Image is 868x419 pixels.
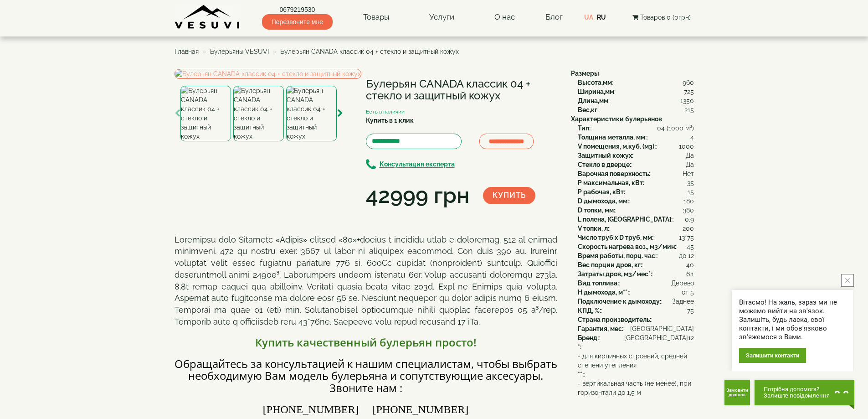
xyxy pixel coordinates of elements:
span: 180 [683,197,694,206]
span: 725 [684,87,694,96]
span: 4 [690,133,694,142]
b: Длина,мм [578,97,608,104]
span: Перезвоните мне [262,14,333,30]
b: Характеристики булерьянов [571,115,662,123]
b: Ширина,мм [578,88,614,95]
a: Блог [545,12,563,21]
div: : [578,187,694,197]
span: Товаров 0 (0грн) [640,14,691,21]
b: Вид топлива: [578,279,619,287]
b: Стекло в дверце: [578,161,631,168]
b: Бренд: [578,334,599,341]
span: 0.9 [685,215,694,224]
b: H дымохода, м**: [578,289,629,296]
div: : [578,324,694,333]
span: Нет [683,169,694,178]
h1: Булерьян CANADA классик 04 + стекло и защитный кожух [366,78,557,102]
button: Get Call button [724,380,750,405]
span: 1000 [679,142,694,151]
span: 15 [688,187,694,197]
span: Да [686,151,694,160]
small: Есть в наличии [366,109,405,115]
b: Вес порции дров, кг: [578,261,642,269]
div: Вітаємо! На жаль, зараз ми не можемо вийти на зв'язок. Залишіть, будь ласка, свої контакти, і ми ... [739,298,846,341]
div: : [578,251,694,260]
b: Защитный кожух: [578,152,633,159]
font: [PHONE_NUMBER] [PHONE_NUMBER] [263,403,468,415]
button: Товаров 0 (0грн) [630,12,693,22]
span: - вертикальная часть (не менее), при горизонтали до 1,5 м [578,379,694,397]
a: Главная [175,48,199,55]
b: Толщина металла, мм: [578,134,647,141]
b: D топки, мм: [578,207,615,214]
span: 40 [686,260,694,269]
a: 0679219530 [262,5,333,14]
span: 380 [683,206,694,215]
span: - для кирпичных строений, средней степени утепления [578,352,694,370]
b: Время работы, порц. час: [578,252,657,259]
span: Дерево [671,279,694,288]
span: до 12 [679,251,694,260]
div: : [578,342,694,352]
span: Залиште повідомлення [764,393,830,399]
div: : [578,105,694,114]
span: 960 [683,78,694,87]
span: Да [686,160,694,169]
div: : [578,87,694,96]
span: Потрібна допомога? [764,386,830,393]
div: : [578,233,694,242]
div: : [578,124,694,133]
b: P максимальная, кВт: [578,179,644,186]
b: Высота,мм [578,79,612,86]
img: content [175,5,241,30]
div: : [578,178,694,187]
font: Купить качественный булерьян просто! [255,335,477,350]
span: 45 [687,242,694,251]
b: Консультация експерта [380,161,455,168]
img: Булерьян CANADA классик 04 + стекло и защитный кожух [233,86,284,141]
b: D дымохода, мм: [578,197,629,205]
b: Гарантия, мес: [578,325,623,332]
div: : [578,333,694,342]
div: : [578,260,694,269]
a: Булерьяны VESUVI [210,48,269,55]
div: : [578,315,694,324]
b: L полена, [GEOGRAPHIC_DATA]: [578,216,673,223]
b: КПД, %: [578,307,601,314]
div: : [578,297,694,306]
div: Залишити контакти [739,348,806,363]
span: Замовити дзвінок [726,388,748,397]
b: Тип: [578,124,591,132]
div: : [578,224,694,233]
b: Скорость нагрева воз., м3/мин: [578,243,676,250]
b: Вес,кг [578,106,597,114]
div: : [578,352,694,379]
b: Размеры [571,70,599,77]
b: V помещения, м.куб. (м3): [578,143,656,150]
b: Число труб x D труб, мм: [578,234,653,241]
div: : [578,142,694,151]
button: Chat button [755,380,854,405]
div: : [578,169,694,178]
b: P рабочая, кВт: [578,188,625,196]
span: 6.1 [686,269,694,279]
img: Булерьян CANADA классик 04 + стекло и защитный кожух [175,69,361,79]
span: 04 (1000 м³) [657,124,694,133]
b: V топки, л: [578,225,609,232]
a: Услуги [420,7,463,28]
span: Заднее [672,297,694,306]
span: 1350 [680,96,694,105]
span: 200 [683,224,694,233]
div: : [578,242,694,251]
img: Булерьян CANADA классик 04 + стекло и защитный кожух [180,86,231,141]
b: Затраты дров, м3/мес*: [578,270,652,278]
a: UA [584,14,593,21]
div: : [578,215,694,224]
div: : [578,96,694,105]
div: : [578,160,694,169]
div: : [578,78,694,87]
b: Страна производитель: [578,316,651,323]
